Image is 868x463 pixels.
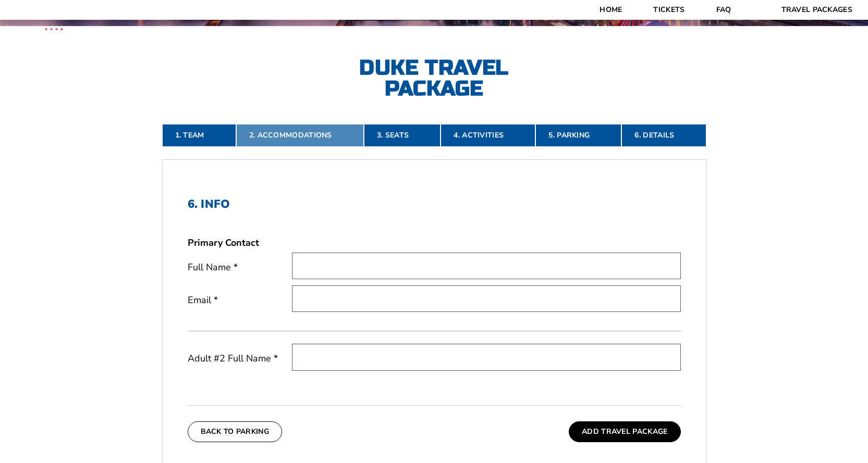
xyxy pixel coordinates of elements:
[441,124,535,147] a: 4. Activities
[364,124,441,147] a: 3. Seats
[188,352,292,365] label: Adult #2 Full Name *
[188,421,283,442] button: Back To Parking
[31,5,77,51] img: CBS Sports Thanksgiving Classic
[569,421,680,442] button: Add Travel Package
[188,236,259,249] strong: Primary Contact
[320,57,549,99] h2: Duke Travel Package
[236,124,364,147] a: 2. Accommodations
[535,124,621,147] a: 5. Parking
[188,261,292,274] label: Full Name *
[162,124,236,147] a: 1. Team
[188,294,292,307] label: Email *
[188,197,681,211] h2: 6. Info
